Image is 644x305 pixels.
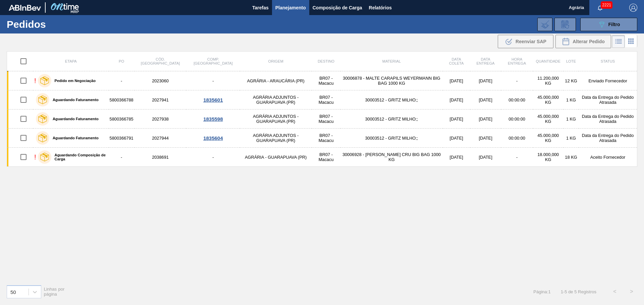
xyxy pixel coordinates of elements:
[49,98,99,102] label: Aguardando Faturamento
[312,71,340,90] td: BR07 - Macacu
[7,148,637,167] a: !Aguardando Composição de Carga-2038691-AGRÁRIA - GUARAPUAVA (PR)BR07 - Macacu30006928 - [PERSON_...
[340,90,443,109] td: 30003512 - GRITZ MILHO;;
[7,20,107,28] h1: Pedidos
[470,129,501,148] td: [DATE]
[566,59,576,63] span: Lote
[579,109,637,129] td: Data da Entrega do Pedido Atrasada
[443,71,470,90] td: [DATE]
[252,4,269,12] span: Tarefas
[51,153,106,161] label: Aguardando Composição de Carga
[135,129,186,148] td: 2027944
[7,109,637,129] a: Aguardando Faturamento58003667852027938AGRÁRIA ADJUNTOS - GUARAPUAVA (PR)BR07 - Macacu30003512 - ...
[275,4,306,12] span: Planejamento
[382,59,401,63] span: Material
[573,39,605,44] span: Alterar Pedido
[606,283,623,300] button: <
[470,148,501,167] td: [DATE]
[135,90,186,109] td: 2027941
[240,71,312,90] td: AGRÁRIA - ARAUCÁRIA (PR)
[7,90,637,109] a: Aguardando Faturamento58003667882027941AGRÁRIA ADJUNTOS - GUARAPUAVA (PR)BR07 - Macacu30003512 - ...
[141,57,180,65] span: Cód. [GEOGRAPHIC_DATA]
[340,71,443,90] td: 30006878 - MALTE CARAPILS WEYERMANN BIG BAG 1000 KG
[369,4,392,12] span: Relatórios
[135,109,186,129] td: 2027938
[9,5,41,11] img: TNhmsLtSVTkK8tSr43FrP2fwEKptu5GPRR3wAAAABJRU5ErkJggg==
[623,283,640,300] button: >
[51,79,96,83] label: Pedido em Negociação
[65,59,77,63] span: Etapa
[608,22,620,27] span: Filtro
[312,148,340,167] td: BR07 - Macacu
[536,59,560,63] span: Quantidade
[501,90,533,109] td: 00:00:00
[34,77,36,85] div: !
[187,116,239,122] div: 1835598
[443,90,470,109] td: [DATE]
[537,18,552,31] div: Importar Negociações dos Pedidos
[240,129,312,148] td: AGRÁRIA ADJUNTOS - GUARAPUAVA (PR)
[7,129,637,148] a: Aguardando Faturamento58003667912027944AGRÁRIA ADJUNTOS - GUARAPUAVA (PR)BR07 - Macacu30003512 - ...
[533,109,563,129] td: 45.000,000 KG
[187,135,239,141] div: 1835604
[612,35,625,48] div: Visão em Lista
[470,109,501,129] td: [DATE]
[555,35,611,48] div: Alterar Pedido
[470,90,501,109] td: [DATE]
[109,129,135,148] td: 5800366791
[501,109,533,129] td: 00:00:00
[625,35,637,48] div: Visão em Cards
[240,148,312,167] td: AGRÁRIA - GUARAPUAVA (PR)
[186,148,240,167] td: -
[109,148,135,167] td: -
[501,148,533,167] td: -
[579,71,637,90] td: Enviado Fornecedor
[561,289,596,294] span: 1 - 5 de 5 Registros
[109,71,135,90] td: -
[240,109,312,129] td: AGRÁRIA ADJUNTOS - GUARAPUAVA (PR)
[516,39,546,44] span: Reenviar SAP
[533,148,563,167] td: 18.000,000 KG
[563,90,579,109] td: 1 KG
[449,57,464,65] span: Data coleta
[340,109,443,129] td: 30003512 - GRITZ MILHO;;
[498,35,553,48] div: Reenviar SAP
[533,90,563,109] td: 45.000,000 KG
[44,287,65,297] span: Linhas por página
[443,129,470,148] td: [DATE]
[109,109,135,129] td: 5800366785
[135,71,186,90] td: 2023060
[589,3,611,12] button: Notificações
[443,148,470,167] td: [DATE]
[312,90,340,109] td: BR07 - Macacu
[533,129,563,148] td: 45.000,000 KG
[601,59,615,63] span: Status
[579,148,637,167] td: Aceito Fornecedor
[563,148,579,167] td: 18 KG
[7,71,637,90] a: !Pedido em Negociação-2023060-AGRÁRIA - ARAUCÁRIA (PR)BR07 - Macacu30006878 - MALTE CARAPILS WEYE...
[49,117,99,121] label: Aguardando Faturamento
[109,90,135,109] td: 5800366788
[533,71,563,90] td: 11.200,000 KG
[186,71,240,90] td: -
[240,90,312,109] td: AGRÁRIA ADJUNTOS - GUARAPUAVA (PR)
[119,59,124,63] span: PO
[508,57,526,65] span: Hora Entrega
[10,289,16,295] div: 50
[563,129,579,148] td: 1 KG
[501,129,533,148] td: 00:00:00
[563,109,579,129] td: 1 KG
[580,18,637,31] button: Filtro
[313,4,362,12] span: Composição de Carga
[477,57,495,65] span: Data entrega
[554,18,576,31] div: Solicitação de Revisão de Pedidos
[194,57,232,65] span: Comp. [GEOGRAPHIC_DATA]
[268,59,283,63] span: Origem
[443,109,470,129] td: [DATE]
[563,71,579,90] td: 12 KG
[312,129,340,148] td: BR07 - Macacu
[312,109,340,129] td: BR07 - Macacu
[340,129,443,148] td: 30003512 - GRITZ MILHO;;
[629,4,637,12] img: Logout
